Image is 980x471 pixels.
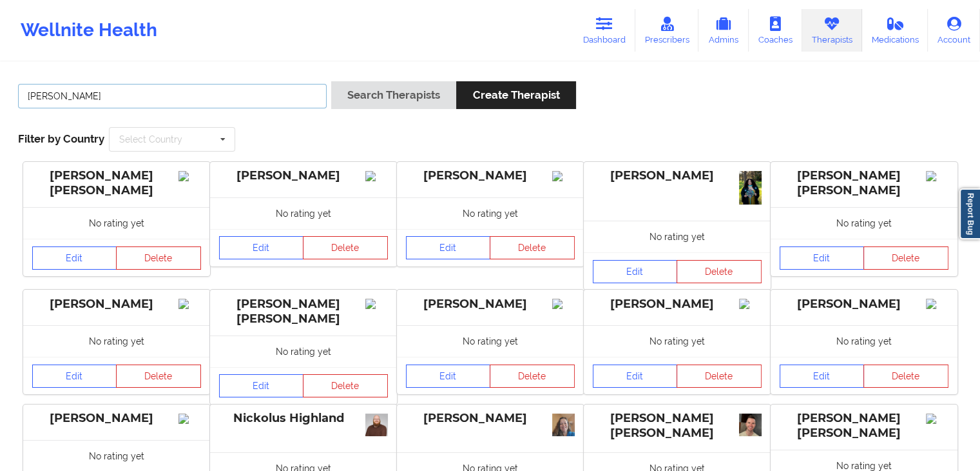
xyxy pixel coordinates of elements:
button: Delete [490,236,575,259]
button: Delete [116,365,201,388]
a: Edit [406,365,491,388]
div: No rating yet [23,207,210,239]
div: [PERSON_NAME] [PERSON_NAME] [780,411,948,441]
img: Image%2Fplaceholer-image.png [926,171,948,181]
a: Edit [32,246,117,270]
button: Search Therapists [331,81,456,109]
div: [PERSON_NAME] [780,297,948,312]
div: No rating yet [771,325,957,357]
div: [PERSON_NAME] [219,168,388,183]
div: [PERSON_NAME] [406,168,575,183]
a: Edit [219,236,304,259]
button: Delete [677,260,762,283]
a: Report Bug [959,188,980,239]
span: Filter by Country [18,132,104,145]
img: Image%2Fplaceholer-image.png [926,414,948,424]
div: [PERSON_NAME] [593,168,762,183]
button: Delete [863,365,948,388]
button: Create Therapist [456,81,575,109]
div: No rating yet [210,197,397,229]
a: Account [928,9,980,52]
div: [PERSON_NAME] [406,297,575,312]
button: Delete [116,246,201,270]
div: No rating yet [584,325,771,357]
img: Image%2Fplaceholer-image.png [178,299,201,309]
div: No rating yet [397,325,584,357]
img: Image%2Fplaceholer-image.png [178,414,201,424]
div: [PERSON_NAME] [PERSON_NAME] [32,168,201,198]
a: Admins [698,9,749,52]
div: No rating yet [771,207,957,239]
div: No rating yet [397,197,584,229]
a: Coaches [749,9,802,52]
a: Prescribers [635,9,699,52]
a: Medications [862,9,928,52]
div: No rating yet [584,221,771,252]
a: Edit [780,246,865,270]
input: Search Keywords [18,84,327,108]
div: [PERSON_NAME] [PERSON_NAME] [219,297,388,326]
img: Image%2Fplaceholer-image.png [552,299,575,309]
a: Edit [32,365,117,388]
a: Edit [780,365,865,388]
a: Dashboard [573,9,635,52]
button: Delete [303,374,388,397]
a: Edit [593,365,678,388]
img: Image%2Fplaceholer-image.png [926,299,948,309]
img: a99234a0-a48a-4c01-ba78-745f11df7961_IMG_1926.JPG [739,414,762,436]
a: Edit [593,260,678,283]
a: Edit [406,236,491,259]
img: Image%2Fplaceholer-image.png [365,171,388,181]
img: Image%2Fplaceholer-image.png [178,171,201,181]
div: [PERSON_NAME] [PERSON_NAME] [780,168,948,198]
img: Image%2Fplaceholer-image.png [365,299,388,309]
button: Delete [863,246,948,270]
div: No rating yet [23,325,210,357]
button: Delete [677,365,762,388]
div: [PERSON_NAME] [406,411,575,426]
div: [PERSON_NAME] [32,297,201,312]
div: [PERSON_NAME] [32,411,201,426]
a: Edit [219,374,304,397]
div: Nickolus Highland [219,411,388,426]
img: 62723e55-5b1c-4db7-a682-cca463b041fc_IMG_6792.JPG [739,171,762,205]
a: Therapists [802,9,862,52]
button: Delete [303,236,388,259]
button: Delete [490,365,575,388]
img: 3734d6ad-1079-4fad-b67c-d9bdb04b2574_1000009986.jpg [552,414,575,436]
img: Image%2Fplaceholer-image.png [552,171,575,181]
div: [PERSON_NAME] [593,297,762,312]
div: [PERSON_NAME] [PERSON_NAME] [593,411,762,441]
img: Image%2Fplaceholer-image.png [739,299,762,309]
div: No rating yet [210,336,397,367]
div: Select Country [119,135,182,144]
img: f3a4f2f9-bb6b-4262-9aea-3f6c7d7e10b5_Nick-Highland_square_no_logo.jpg [365,414,388,436]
